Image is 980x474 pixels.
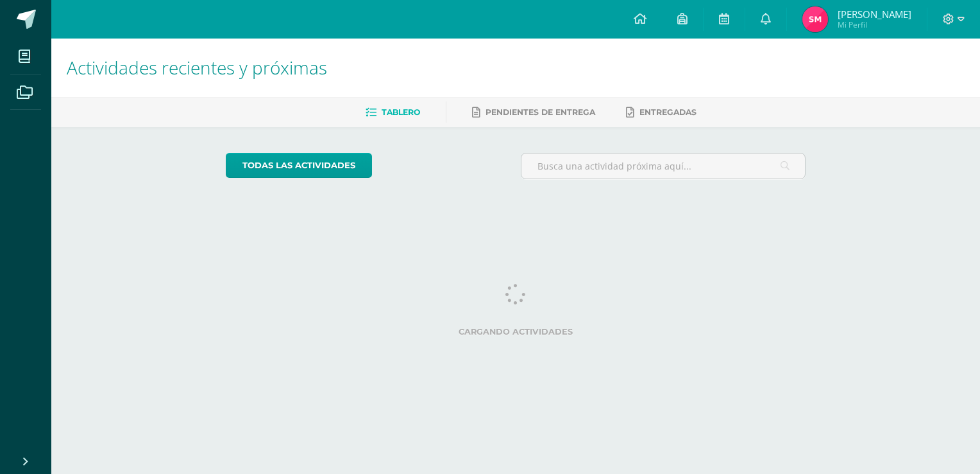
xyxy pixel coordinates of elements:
[486,107,595,117] span: Pendientes de entrega
[226,153,372,178] a: todas las Actividades
[472,102,595,123] a: Pendientes de entrega
[521,154,806,179] input: Busca una actividad próxima aquí...
[838,19,911,30] span: Mi Perfil
[366,102,420,123] a: Tablero
[67,55,327,80] span: Actividades recientes y próximas
[802,6,828,32] img: c7d2b792de1443581096360968678093.png
[226,327,806,337] label: Cargando actividades
[382,107,420,117] span: Tablero
[626,102,697,123] a: Entregadas
[838,8,911,21] span: [PERSON_NAME]
[639,107,697,117] span: Entregadas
